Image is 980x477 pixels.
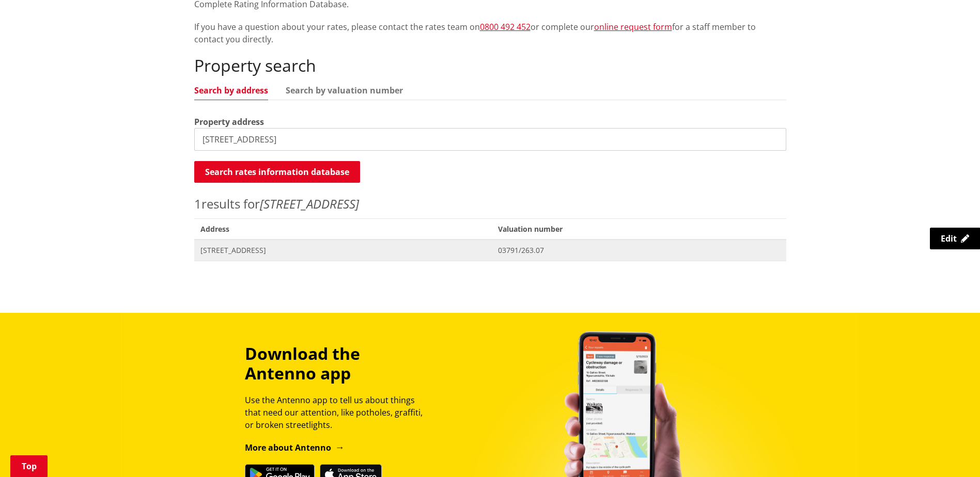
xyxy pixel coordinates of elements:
span: Valuation number [492,218,786,240]
a: 0800 492 452 [480,21,531,33]
h3: Download the Antenno app [245,344,432,384]
span: Address [194,218,492,240]
p: If you have a question about your rates, please contact the rates team on or complete our for a s... [194,21,786,45]
span: [STREET_ADDRESS] [200,245,486,256]
a: Search by address [194,86,268,94]
a: Search by valuation number [286,86,403,94]
a: online request form [594,21,672,33]
a: More about Antenno [245,442,345,453]
h2: Property search [194,56,786,75]
span: 1 [194,195,201,212]
iframe: Messenger Launcher [932,434,970,471]
p: results for [194,195,786,213]
a: [STREET_ADDRESS] 03791/263.07 [194,240,786,261]
p: Use the Antenno app to tell us about things that need our attention, like potholes, graffiti, or ... [245,394,432,431]
input: e.g. Duke Street NGARUAWAHIA [194,128,786,151]
span: 03791/263.07 [498,245,780,256]
a: Edit [930,228,980,249]
em: [STREET_ADDRESS] [260,195,359,212]
label: Property address [194,116,264,128]
span: Edit [941,233,957,244]
a: Top [10,455,48,477]
button: Search rates information database [194,161,360,183]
